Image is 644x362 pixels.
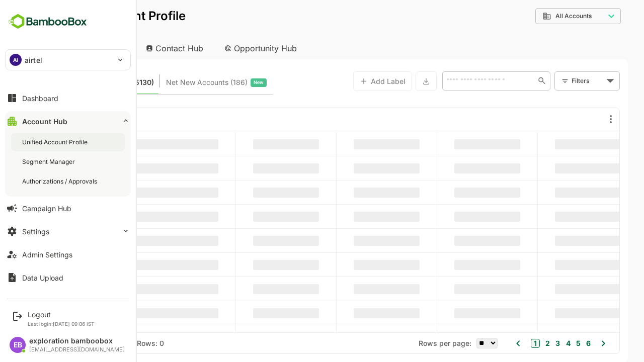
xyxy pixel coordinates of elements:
button: Export the selected data as CSV [380,71,401,91]
button: 6 [548,338,555,349]
p: Unified Account Profile [16,10,150,22]
div: Segment Manager [22,157,77,166]
button: 1 [496,339,505,348]
div: Contact Hub [103,37,177,59]
div: [EMAIL_ADDRESS][DOMAIN_NAME] [29,346,125,353]
div: All Accounts [507,12,570,21]
div: Account Hub [22,117,67,126]
span: All Accounts [520,13,556,20]
p: airtel [25,55,42,65]
div: Authorizations / Approvals [22,177,99,186]
div: Dashboard [22,94,58,103]
div: Filters [536,75,569,86]
div: AIairtel [6,50,130,70]
div: AI [10,54,22,66]
img: BambooboxFullLogoMark.5f36c76dfaba33ec1ec1367b70bb1252.svg [5,12,90,31]
button: Settings [5,221,131,241]
p: Last login: [DATE] 09:06 IST [28,321,95,327]
div: EB [10,337,26,353]
div: Account Hub [16,37,99,59]
div: Filters [535,70,585,92]
div: exploration bamboobox [29,337,125,345]
div: Settings [22,227,49,236]
div: Data Upload [22,274,63,282]
div: All Accounts [500,7,586,26]
button: Dashboard [5,88,131,108]
span: Rows per page: [383,339,436,347]
button: Campaign Hub [5,198,131,218]
div: Logout [28,310,95,319]
div: Newly surfaced ICP-fit accounts from Intent, Website, LinkedIn, and other engagement signals. [131,76,231,89]
button: 4 [528,338,535,349]
span: Known accounts you’ve identified to target - imported from CRM, Offline upload, or promoted from ... [30,76,119,89]
button: Account Hub [5,111,131,131]
button: Add Label [318,71,377,91]
button: Admin Settings [5,244,131,264]
div: Admin Settings [22,250,72,259]
button: 2 [508,338,515,349]
button: Data Upload [5,267,131,288]
div: Unified Account Profile [22,138,90,146]
div: Total Rows: 105130 | Rows: 0 [30,339,129,347]
button: 5 [538,338,545,349]
span: Net New Accounts ( 186 ) [131,76,212,89]
span: New [218,76,228,89]
div: Campaign Hub [22,204,71,213]
button: 3 [518,338,525,349]
div: Opportunity Hub [181,37,271,59]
